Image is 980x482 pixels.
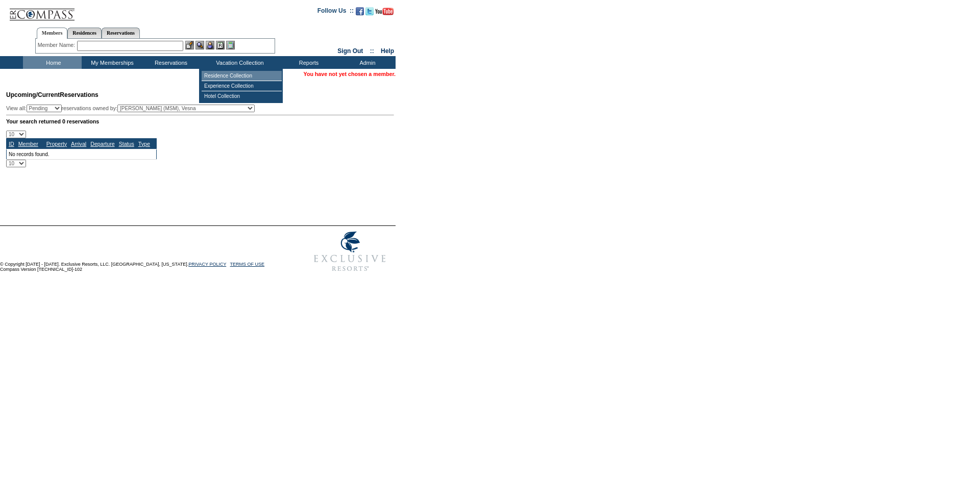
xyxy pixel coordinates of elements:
[375,8,394,15] img: Subscribe to our YouTube Channel
[18,141,38,147] a: Member
[6,91,99,98] span: Reservations
[365,7,374,15] img: Follow us on Twitter
[206,41,214,49] img: Impersonate
[46,141,67,147] a: Property
[67,28,102,38] a: Residences
[337,47,363,55] a: Sign Out
[199,56,278,69] td: Vacation Collection
[6,91,60,98] span: Upcoming/Current
[337,56,396,69] td: Admin
[230,262,265,267] a: TERMS OF USE
[7,149,157,159] td: No records found.
[140,56,199,69] td: Reservations
[375,10,394,16] a: Subscribe to our YouTube Channel
[317,6,354,18] td: Follow Us ::
[102,28,140,38] a: Reservations
[202,91,282,101] td: Hotel Collection
[370,47,374,55] span: ::
[202,71,282,81] td: Residence Collection
[356,10,364,16] a: Become our fan on Facebook
[188,262,226,267] a: PRIVACY POLICY
[365,10,374,16] a: Follow us on Twitter
[82,56,140,69] td: My Memberships
[195,41,204,49] img: View
[304,71,396,77] span: You have not yet chosen a member.
[202,81,282,91] td: Experience Collection
[278,56,337,69] td: Reports
[23,56,82,69] td: Home
[37,28,68,39] a: Members
[71,141,86,147] a: Arrival
[381,47,394,55] a: Help
[119,141,134,147] a: Status
[356,7,364,15] img: Become our fan on Facebook
[304,226,396,277] img: Exclusive Resorts
[138,141,150,147] a: Type
[226,41,235,49] img: b_calculator.gif
[6,118,394,124] div: Your search returned 0 reservations
[185,41,194,49] img: b_edit.gif
[216,41,225,49] img: Reservations
[38,41,77,49] div: Member Name:
[9,141,14,147] a: ID
[90,141,114,147] a: Departure
[6,105,259,112] div: View all: reservations owned by:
